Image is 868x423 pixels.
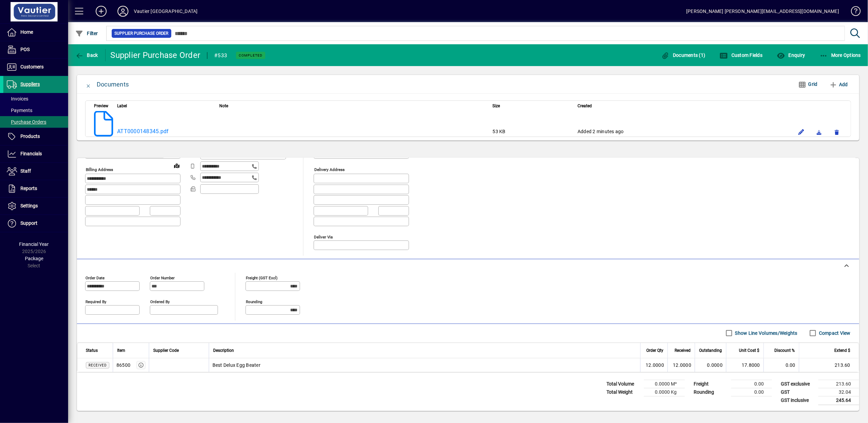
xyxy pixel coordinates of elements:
[117,347,125,354] span: Item
[675,347,691,354] span: Received
[20,29,33,35] span: Home
[726,358,763,372] td: 17.8000
[818,49,863,61] button: More Options
[117,128,169,135] a: ATT0000148345.pdf
[19,241,49,247] span: Financial Year
[739,347,759,354] span: Unit Cost $
[213,347,234,354] span: Description
[20,47,30,52] span: POS
[603,380,644,388] td: Total Volume
[111,50,201,61] div: Supplier Purchase Order
[793,78,823,91] button: Grid
[720,52,763,58] span: Custom Fields
[686,6,839,17] div: [PERSON_NAME] [PERSON_NAME][EMAIL_ADDRESS][DOMAIN_NAME]
[3,41,68,58] a: POS
[75,31,98,36] span: Filter
[667,358,695,372] td: 12.0000
[7,108,32,113] span: Payments
[3,145,68,162] a: Financials
[20,64,44,69] span: Customers
[644,388,685,396] td: 0.0000 Kg
[3,128,68,145] a: Products
[214,50,227,61] div: #533
[89,363,107,367] span: Received
[718,49,764,61] button: Custom Fields
[661,52,706,58] span: Documents (1)
[690,388,731,396] td: Rounding
[3,215,68,232] a: Support
[314,234,333,239] mat-label: Deliver via
[818,380,859,388] td: 213.60
[153,347,179,354] span: Supplier Code
[834,347,850,354] span: Extend $
[777,52,805,58] span: Enquiry
[3,93,68,105] a: Invoices
[820,52,861,58] span: More Options
[493,128,570,135] div: 53 KB
[90,5,112,17] button: Add
[796,126,807,137] button: Edit
[20,151,42,156] span: Financials
[660,49,707,61] button: Documents (1)
[74,27,100,40] button: Filter
[86,347,98,354] span: Status
[7,96,28,101] span: Invoices
[814,126,824,137] a: Download
[826,78,851,91] button: Add
[640,358,667,372] td: 12.0000
[699,347,722,354] span: Outstanding
[112,5,134,17] button: Profile
[798,79,818,90] span: Grid
[818,396,859,405] td: 245.64
[20,168,31,174] span: Staff
[774,347,795,354] span: Discount %
[3,163,68,180] a: Staff
[171,160,182,171] a: View on map
[117,102,127,110] span: Label
[80,76,97,93] button: Close
[777,388,818,396] td: GST
[75,52,98,58] span: Back
[493,102,500,110] span: Size
[219,102,228,110] span: Note
[3,198,68,215] a: Settings
[731,380,772,388] td: 0.00
[150,275,175,280] mat-label: Order number
[644,380,685,388] td: 0.0000 M³
[578,128,788,135] div: Added 2 minutes ago
[3,105,68,116] a: Payments
[831,126,842,137] button: Remove
[116,362,130,369] div: 86500
[20,186,37,191] span: Reports
[85,299,106,304] mat-label: Required by
[134,6,198,17] div: Vautier [GEOGRAPHIC_DATA]
[695,358,726,372] td: 0.0000
[846,1,859,23] a: Knowledge Base
[818,388,859,396] td: 32.04
[731,388,772,396] td: 0.00
[775,49,807,61] button: Enquiry
[239,53,263,58] span: Completed
[734,330,798,336] label: Show Line Volumes/Weights
[94,102,108,110] span: Preview
[777,396,818,405] td: GST inclusive
[246,275,278,280] mat-label: Freight (GST excl)
[97,79,129,90] div: Documents
[578,102,592,110] span: Created
[799,358,859,372] td: 213.60
[20,203,38,208] span: Settings
[212,362,261,369] span: Best Delux Egg Beater
[829,79,848,90] span: Add
[777,380,818,388] td: GST exclusive
[85,275,105,280] mat-label: Order date
[646,347,663,354] span: Order Qty
[3,180,68,197] a: Reports
[68,49,106,61] app-page-header-button: Back
[7,119,46,125] span: Purchase Orders
[25,256,43,261] span: Package
[690,380,731,388] td: Freight
[20,81,40,87] span: Suppliers
[3,116,68,128] a: Purchase Orders
[763,358,799,372] td: 0.00
[246,299,262,304] mat-label: Rounding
